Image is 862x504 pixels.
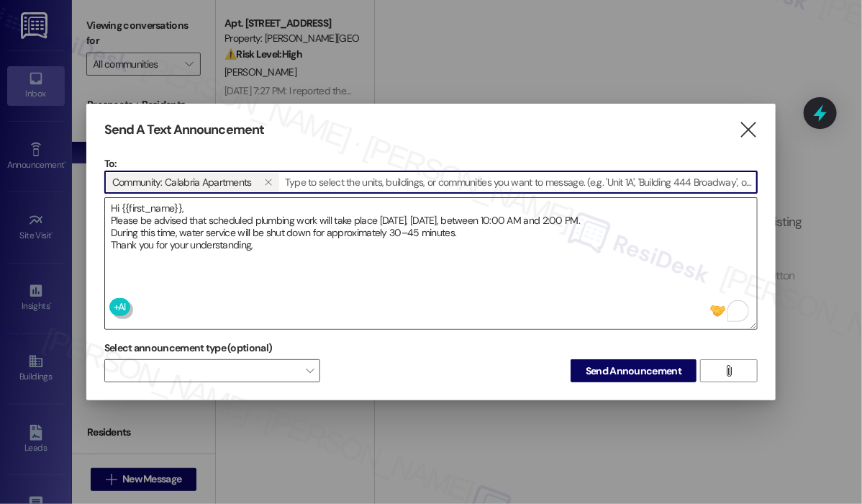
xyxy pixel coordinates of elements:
span: Community: Calabria Apartments [112,173,252,192]
button: Community: Calabria Apartments [258,173,279,192]
h3: Send A Text Announcement [104,122,264,138]
i:  [724,365,735,377]
textarea: To enrich screen reader interactions, please activate Accessibility in Grammarly extension settings [105,198,757,329]
span: Send Announcement [586,364,681,379]
i:  [739,122,758,138]
div: To enrich screen reader interactions, please activate Accessibility in Grammarly extension settings [104,197,758,330]
button: Send Announcement [571,359,697,382]
i:  [264,176,272,188]
label: Select announcement type (optional) [104,337,273,359]
input: Type to select the units, buildings, or communities you want to message. (e.g. 'Unit 1A', 'Buildi... [281,171,757,193]
p: To: [104,156,758,171]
